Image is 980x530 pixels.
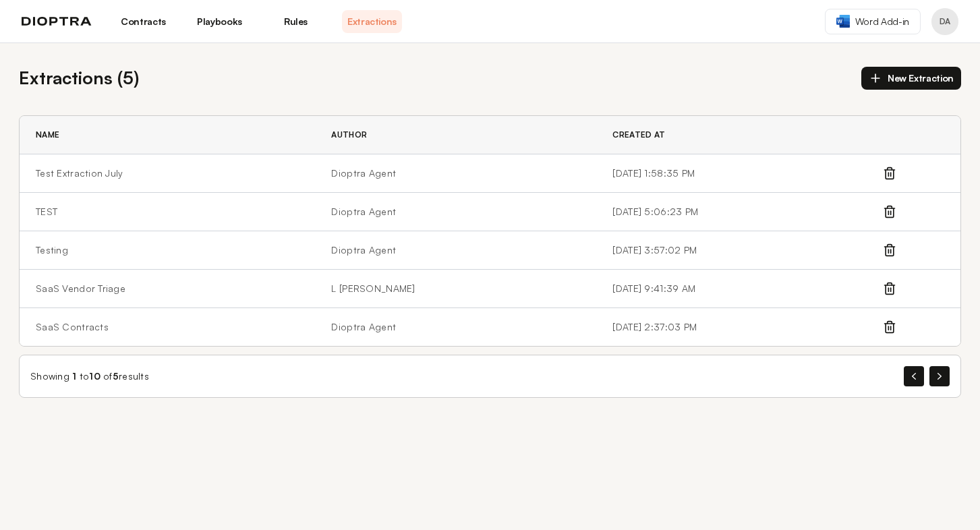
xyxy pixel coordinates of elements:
[20,193,315,231] td: TEST
[596,270,882,308] td: [DATE] 9:41:39 AM
[861,67,961,90] button: New Extraction
[190,10,250,33] a: Playbooks
[342,10,402,33] a: Extractions
[315,154,596,193] td: Dioptra Agent
[20,231,315,270] td: Testing
[113,10,173,33] a: Contracts
[315,270,596,308] td: L [PERSON_NAME]
[315,231,596,270] td: Dioptra Agent
[596,116,882,154] th: Created At
[30,370,149,383] div: Showing to of results
[596,193,882,231] td: [DATE] 5:06:23 PM
[19,65,139,91] h2: Extractions ( 5 )
[931,8,958,35] button: Profile menu
[89,370,100,382] span: 10
[72,370,76,382] span: 1
[20,308,315,347] td: SaaS Contracts
[596,308,882,347] td: [DATE] 2:37:03 PM
[904,366,924,386] button: Previous
[20,116,315,154] th: Name
[20,270,315,308] td: SaaS Vendor Triage
[315,308,596,347] td: Dioptra Agent
[20,154,315,193] td: Test Extraction July
[113,370,119,382] span: 5
[825,9,921,34] a: Word Add-in
[855,15,909,28] span: Word Add-in
[596,154,882,193] td: [DATE] 1:58:35 PM
[929,366,950,386] button: Next
[315,116,596,154] th: Author
[22,17,92,26] img: logo
[596,231,882,270] td: [DATE] 3:57:02 PM
[836,15,850,28] img: word
[266,10,326,33] a: Rules
[315,193,596,231] td: Dioptra Agent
